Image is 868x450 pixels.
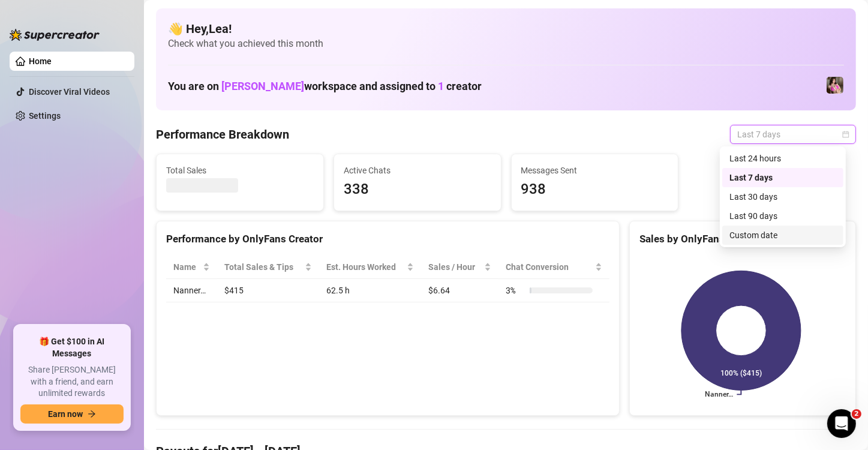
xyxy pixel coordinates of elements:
[705,391,733,399] text: Nanner…
[166,164,314,177] span: Total Sales
[10,29,100,41] img: logo-BBDzfeDw.svg
[428,260,482,274] span: Sales / Hour
[729,171,836,184] div: Last 7 days
[737,125,849,143] span: Last 7 days
[48,409,83,419] span: Earn now
[326,260,404,274] div: Est. Hours Worked
[438,80,444,92] span: 1
[722,187,843,206] div: Last 30 days
[221,80,304,92] span: [PERSON_NAME]
[168,80,482,93] h1: You are on workspace and assigned to creator
[29,111,61,121] a: Settings
[29,56,52,66] a: Home
[224,260,302,274] span: Total Sales & Tips
[729,229,836,242] div: Custom date
[729,152,836,165] div: Last 24 hours
[421,256,498,279] th: Sales / Hour
[421,279,498,302] td: $6.64
[166,256,217,279] th: Name
[29,87,110,97] a: Discover Viral Videos
[168,37,844,50] span: Check what you achieved this month
[827,77,843,94] img: Nanner
[156,126,289,143] h4: Performance Breakdown
[729,190,836,203] div: Last 30 days
[344,164,491,177] span: Active Chats
[729,209,836,223] div: Last 90 days
[88,410,96,418] span: arrow-right
[827,409,856,438] iframe: Intercom live chat
[173,260,200,274] span: Name
[722,149,843,168] div: Last 24 hours
[498,256,609,279] th: Chat Conversion
[20,364,124,400] span: Share [PERSON_NAME] with a friend, and earn unlimited rewards
[722,168,843,187] div: Last 7 days
[20,336,124,359] span: 🎁 Get $100 in AI Messages
[506,260,593,274] span: Chat Conversion
[217,279,319,302] td: $415
[319,279,421,302] td: 62.5 h
[842,131,849,138] span: calendar
[722,206,843,226] div: Last 90 days
[166,231,609,247] div: Performance by OnlyFans Creator
[506,284,525,297] span: 3 %
[639,231,846,247] div: Sales by OnlyFans Creator
[722,226,843,245] div: Custom date
[168,20,844,37] h4: 👋 Hey, Lea !
[852,409,861,419] span: 2
[166,279,217,302] td: Nanner…
[521,164,669,177] span: Messages Sent
[521,178,669,201] span: 938
[344,178,491,201] span: 338
[20,404,124,424] button: Earn nowarrow-right
[217,256,319,279] th: Total Sales & Tips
